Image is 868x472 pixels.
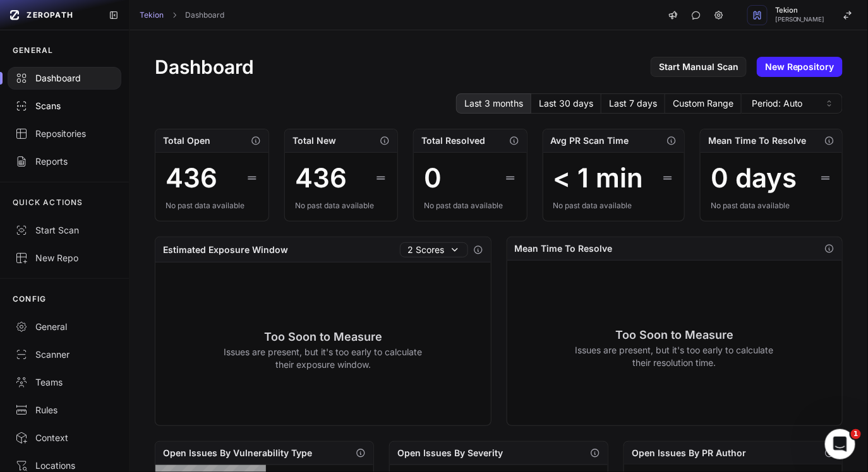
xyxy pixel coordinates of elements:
[708,134,806,147] h2: Mean Time To Resolve
[166,163,217,193] div: 436
[185,10,224,20] a: Dashboard
[163,134,210,147] h2: Total Open
[224,346,423,371] p: Issues are present, but it's too early to calculate their exposure window.
[824,98,835,109] svg: caret sort,
[651,57,747,77] a: Start Manual Scan
[775,7,825,14] span: Tekion
[421,134,485,147] h2: Total Resolved
[15,127,114,140] div: Repositories
[15,321,114,333] div: General
[163,447,312,459] h2: Open Issues By Vulnerability Type
[632,447,746,459] h2: Open Issues By PR Author
[531,93,601,114] button: Last 30 days
[851,429,861,439] span: 1
[224,328,423,346] h3: Too Soon to Measure
[601,93,665,114] button: Last 7 days
[825,429,855,459] iframe: Intercom live chat
[27,10,73,20] span: ZEROPATH
[665,93,742,114] button: Custom Range
[5,5,99,25] a: ZEROPATH
[13,294,46,304] p: CONFIG
[15,224,114,237] div: Start Scan
[775,16,825,23] span: [PERSON_NAME]
[551,134,629,147] h2: Avg PR Scan Time
[575,344,774,369] p: Issues are present, but it's too early to calculate their resolution time.
[711,201,832,211] div: No past data available
[170,11,179,20] svg: chevron right,
[166,201,258,211] div: No past data available
[15,459,114,472] div: Locations
[15,404,114,416] div: Rules
[424,163,442,193] div: 0
[515,242,613,255] h2: Mean Time To Resolve
[397,447,503,459] h2: Open Issues By Severity
[140,10,224,20] nav: breadcrumb
[711,163,797,193] div: 0 days
[15,376,114,389] div: Teams
[15,155,114,168] div: Reports
[15,348,114,361] div: Scanner
[13,45,53,56] p: GENERAL
[15,100,114,112] div: Scans
[456,93,531,114] button: Last 3 months
[553,163,644,193] div: < 1 min
[295,163,347,193] div: 436
[140,10,164,20] a: Tekion
[752,97,803,110] span: Period: Auto
[155,56,254,78] h1: Dashboard
[295,201,387,211] div: No past data available
[13,198,83,208] p: QUICK ACTIONS
[292,134,336,147] h2: Total New
[575,326,774,344] h3: Too Soon to Measure
[424,201,517,211] div: No past data available
[163,244,288,256] h2: Estimated Exposure Window
[15,72,114,85] div: Dashboard
[15,432,114,444] div: Context
[400,242,468,257] button: 2 Scores
[553,201,675,211] div: No past data available
[757,57,843,77] a: New Repository
[15,252,114,264] div: New Repo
